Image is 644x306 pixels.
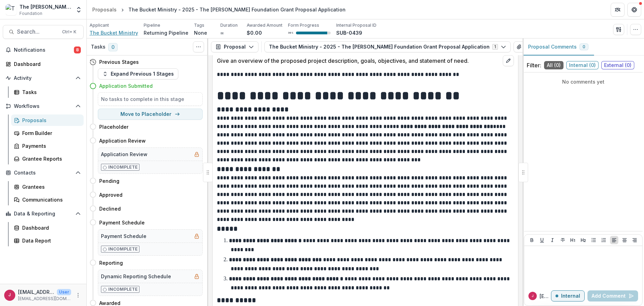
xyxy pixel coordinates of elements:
[22,183,78,190] div: Grantees
[627,3,641,17] button: Get Help
[144,29,188,36] p: Returning Pipeline
[22,237,78,244] div: Data Report
[630,236,639,244] button: Align Right
[247,29,262,36] p: $0.00
[11,114,84,126] a: Proposals
[74,3,84,17] button: Open entity switcher
[101,273,171,280] h5: Dynamic Reporting Schedule
[11,181,84,193] a: Grantees
[583,44,585,49] span: 0
[108,286,138,292] p: Incomplete
[22,155,78,162] div: Grantee Reports
[11,140,84,152] a: Payments
[336,29,362,36] p: SUB-0439
[101,151,147,158] h5: Application Review
[14,60,78,68] div: Dashboard
[528,236,536,244] button: Bold
[590,236,598,244] button: Bullet List
[108,164,138,170] p: Incomplete
[610,236,618,244] button: Align Left
[22,88,78,96] div: Tasks
[3,208,84,219] button: Open Data & Reporting
[74,46,81,53] span: 8
[587,290,638,301] button: Add Comment
[57,289,71,295] p: User
[336,22,376,28] p: Internal Proposal ID
[17,28,58,35] span: Search...
[99,177,119,185] h4: Pending
[3,25,84,39] button: Search...
[194,29,207,36] p: None
[514,41,525,52] button: View Attached Files
[99,82,153,90] h4: Application Submitted
[22,196,78,203] div: Communications
[99,205,121,212] h4: Declined
[523,39,594,56] button: Proposal Comments
[22,117,78,124] div: Proposals
[566,61,599,69] span: Internal ( 0 )
[11,222,84,233] a: Dashboard
[90,5,348,15] nav: breadcrumb
[14,170,73,176] span: Contacts
[19,10,42,17] span: Foundation
[193,41,204,52] button: Toggle View Cancelled Tasks
[22,224,78,231] div: Dashboard
[11,153,84,164] a: Grantee Reports
[247,22,282,28] p: Awarded Amount
[211,41,259,52] button: Proposal
[600,236,608,244] button: Ordered List
[11,194,84,205] a: Communications
[540,292,551,300] p: [EMAIL_ADDRESS][DOMAIN_NAME]
[14,211,73,217] span: Data & Reporting
[99,123,128,130] h4: Placeholder
[128,6,346,13] div: The Bucket Ministry - 2025 - The [PERSON_NAME] Foundation Grant Proposal Application
[18,288,54,296] p: [EMAIL_ADDRESS][DOMAIN_NAME]
[264,41,511,52] button: The Bucket Ministry - 2025 - The [PERSON_NAME] Foundation Grant Proposal Application1
[538,236,546,244] button: Underline
[544,61,563,69] span: All ( 0 )
[6,4,17,15] img: The Bolick Foundation
[559,236,567,244] button: Strike
[99,191,122,198] h4: Approved
[503,55,514,66] button: edit
[288,22,319,28] p: Form Progress
[561,293,580,299] p: Internal
[99,58,139,66] h4: Previous Stages
[101,232,146,240] h5: Payment Schedule
[91,44,105,50] h3: Tasks
[3,73,84,84] button: Open Activity
[3,44,84,56] button: Notifications8
[108,246,138,252] p: Incomplete
[99,259,123,266] h4: Reporting
[98,109,203,120] button: Move to Placeholder
[22,129,78,137] div: Form Builder
[18,296,71,302] p: [EMAIL_ADDRESS][DOMAIN_NAME]
[548,236,557,244] button: Italicize
[527,78,640,85] p: No comments yet
[14,75,73,81] span: Activity
[217,57,500,65] p: Give an overview of the proposed project description, goals, objectives, and statement of need.
[551,290,585,301] button: Internal
[98,68,178,79] button: Expand Previous 1 Stages
[99,219,145,226] h4: Payment Schedule
[579,236,587,244] button: Heading 2
[144,22,160,28] p: Pipeline
[9,293,11,297] div: jcline@bolickfoundation.org
[220,22,238,28] p: Duration
[569,236,577,244] button: Heading 1
[611,3,625,17] button: Partners
[288,31,293,35] p: 90 %
[19,3,71,10] div: The [PERSON_NAME] Foundation
[74,291,82,299] button: More
[61,28,78,36] div: Ctrl + K
[527,61,541,69] p: Filter:
[3,167,84,178] button: Open Contacts
[532,294,534,298] div: jcline@bolickfoundation.org
[90,5,119,15] a: Proposals
[108,43,118,51] span: 0
[11,86,84,98] a: Tasks
[90,29,138,36] a: The Bucket Ministry
[92,6,117,13] div: Proposals
[22,142,78,150] div: Payments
